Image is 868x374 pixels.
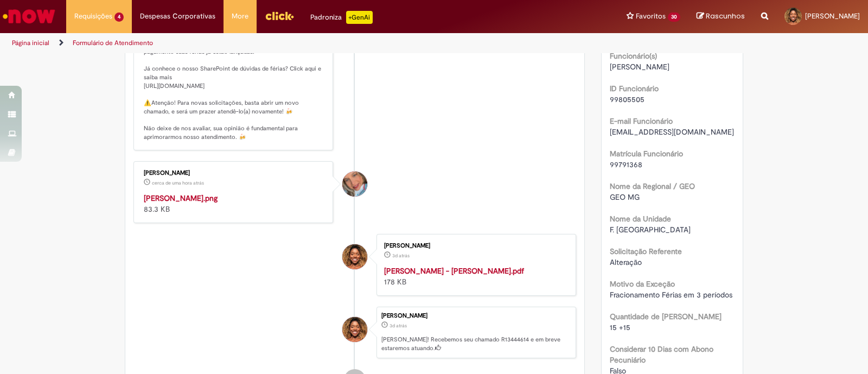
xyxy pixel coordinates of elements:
[381,313,570,319] div: [PERSON_NAME]
[610,214,671,224] b: Nome da Unidade
[384,265,565,287] div: 178 KB
[706,11,745,21] span: Rascunhos
[610,257,642,267] span: Alteração
[610,322,630,332] span: 15 +15
[342,317,367,342] div: Paula Carolina Ferreira Soares
[610,149,683,159] b: Matrícula Funcionário
[140,11,215,22] span: Despesas Corporativas
[1,5,57,27] img: ServiceNow
[144,170,324,176] div: [PERSON_NAME]
[610,127,734,137] span: [EMAIL_ADDRESS][DOMAIN_NAME]
[74,11,112,22] span: Requisições
[133,307,576,359] li: Paula Carolina Ferreira Soares
[392,252,410,259] span: 3d atrás
[144,193,218,203] a: [PERSON_NAME].png
[610,51,657,61] b: Funcionário(s)
[73,39,153,47] a: Formulário de Atendimento
[232,11,248,22] span: More
[610,344,713,365] b: Considerar 10 Dias com Abono Pecuniário
[610,160,642,169] span: 99791368
[610,62,669,72] span: [PERSON_NAME]
[610,94,644,104] span: 99805505
[610,181,695,191] b: Nome da Regional / GEO
[381,335,570,352] p: [PERSON_NAME]! Recebemos seu chamado R13444614 e em breve estaremos atuando.
[610,84,659,93] b: ID Funcionário
[610,225,691,234] span: F. [GEOGRAPHIC_DATA]
[805,11,860,21] span: [PERSON_NAME]
[152,180,204,186] time: 28/08/2025 08:52:40
[697,11,745,22] a: Rascunhos
[342,244,367,269] div: Paula Carolina Ferreira Soares
[384,266,524,276] a: [PERSON_NAME] - [PERSON_NAME].pdf
[310,11,373,24] div: Padroniza
[390,322,407,329] time: 25/08/2025 14:32:07
[610,279,675,289] b: Motivo da Exceção
[610,290,732,300] span: Fracionamento Férias em 3 períodos
[636,11,666,22] span: Favoritos
[390,322,407,329] span: 3d atrás
[114,12,124,22] span: 4
[152,180,204,186] span: cerca de uma hora atrás
[12,39,49,47] a: Página inicial
[346,11,373,24] p: +GenAi
[384,243,565,249] div: [PERSON_NAME]
[668,12,680,22] span: 30
[610,116,673,126] b: E-mail Funcionário
[610,192,640,202] span: GEO MG
[144,193,324,214] div: 83.3 KB
[265,8,294,24] img: click_logo_yellow_360x200.png
[342,172,367,196] div: Jacqueline Andrade Galani
[610,312,722,321] b: Quantidade de [PERSON_NAME]
[610,246,682,256] b: Solicitação Referente
[8,33,571,53] ul: Trilhas de página
[392,252,410,259] time: 25/08/2025 14:30:23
